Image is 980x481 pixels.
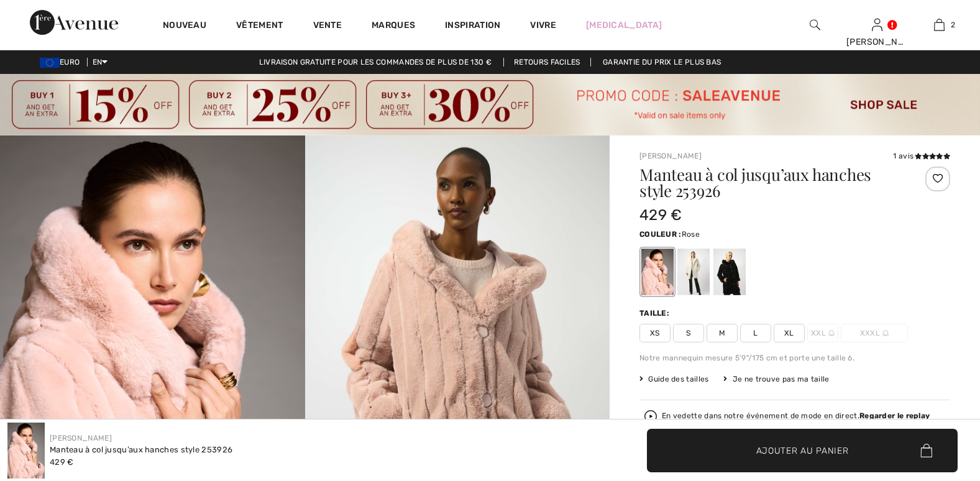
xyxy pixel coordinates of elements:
[828,330,835,336] img: ring-m.svg
[163,20,206,33] a: Nouveau
[313,20,342,33] a: Vente
[639,167,899,199] h1: Manteau à col jusqu’aux hanches style 253926
[644,410,657,423] img: Regarder le replay
[756,444,849,457] span: Ajouter au panier
[249,58,501,66] a: Livraison gratuite pour les commandes de plus de 130 €
[639,206,682,224] span: 429 €
[882,330,889,336] img: ring-m.svg
[740,324,771,342] span: L
[909,17,969,32] a: 2
[503,58,591,66] a: Retours faciles
[673,324,704,342] span: S
[50,434,112,442] a: [PERSON_NAME]
[682,230,700,239] span: Rose
[893,152,914,160] font: 1 avis
[530,19,556,32] a: Vivre
[713,249,746,295] div: Black
[920,444,932,457] img: Bag.svg
[40,58,85,66] span: EURO
[40,58,60,68] img: Euro
[50,457,74,467] span: 429 €
[811,328,826,339] font: XXL
[860,328,880,339] font: XXXL
[639,230,682,239] span: Couleur :
[639,352,950,364] div: Notre mannequin mesure 5'9"/175 cm et porte une taille 6.
[586,19,662,32] a: [MEDICAL_DATA]
[733,375,830,383] font: Je ne trouve pas ma taille
[901,388,968,419] iframe: Opens a widget where you can find more information
[662,412,930,420] div: En vedette dans notre événement de mode en direct.
[872,17,882,32] img: Mes infos
[445,20,500,33] span: Inspiration
[639,308,672,319] div: Taille:
[639,324,671,342] span: XS
[7,423,45,479] img: Manteau à col jusqu’aux hanches style 253926
[859,411,930,420] strong: Regarder le replay
[774,324,805,342] span: XL
[50,444,232,456] div: Manteau à col jusqu’aux hanches style 253926
[639,152,702,160] a: [PERSON_NAME]
[677,249,710,295] div: Vanilla 30
[372,20,415,33] a: Marques
[707,324,738,342] span: M
[93,58,103,66] font: EN
[641,249,674,295] div: Rose
[934,17,945,32] img: Mon sac
[810,17,820,32] img: Rechercher sur le site Web
[593,58,731,66] a: Garantie du prix le plus bas
[647,429,958,472] button: Ajouter au panier
[648,375,708,383] font: Guide des tailles
[236,20,283,33] a: Vêtement
[30,10,118,35] img: 1ère Avenue
[951,19,955,30] span: 2
[872,19,882,30] a: Sign In
[846,35,907,48] div: [PERSON_NAME]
